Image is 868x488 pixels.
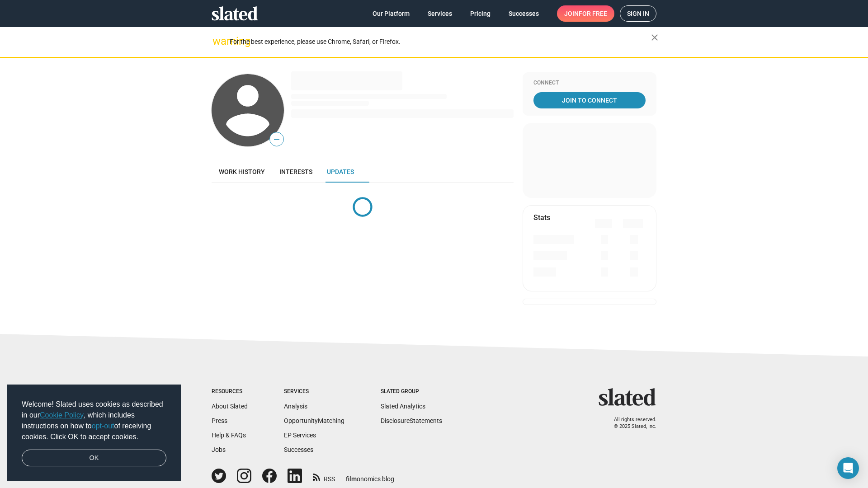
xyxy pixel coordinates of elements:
[327,168,354,175] span: Updates
[428,5,452,22] span: Services
[230,36,651,48] div: For the best experience, please use Chrome, Safari, or Firefox.
[463,5,498,22] a: Pricing
[381,403,425,410] a: Slated Analytics
[501,5,546,22] a: Successes
[284,446,313,453] a: Successes
[509,5,539,22] span: Successes
[284,388,344,395] div: Services
[212,417,227,424] a: Press
[270,134,283,145] span: —
[212,432,246,439] a: Help & FAQs
[420,5,459,22] a: Services
[279,168,312,175] span: Interests
[212,446,226,453] a: Jobs
[320,161,361,183] a: Updates
[535,92,644,108] span: Join To Connect
[284,432,316,439] a: EP Services
[837,457,859,479] div: Open Intercom Messenger
[381,417,442,424] a: DisclosureStatements
[604,417,656,430] p: All rights reserved. © 2025 Slated, Inc.
[533,213,550,222] mat-card-title: Stats
[7,385,181,481] div: cookieconsent
[212,403,248,410] a: About Slated
[40,411,84,419] a: Cookie Policy
[22,399,166,442] span: Welcome! Slated uses cookies as described in our , which includes instructions on how to of recei...
[346,468,394,483] a: filmonomics blog
[272,161,320,183] a: Interests
[313,469,335,483] a: RSS
[557,5,614,22] a: Joinfor free
[284,403,307,410] a: Analysis
[470,5,491,22] span: Pricing
[92,422,114,430] a: opt-out
[564,5,607,22] span: Join
[627,6,649,21] span: Sign in
[649,32,660,43] mat-icon: close
[533,80,646,87] div: Connect
[620,5,656,22] a: Sign in
[22,450,166,467] a: dismiss cookie message
[381,388,442,395] div: Slated Group
[212,36,223,47] mat-icon: warning
[284,417,344,424] a: OpportunityMatching
[373,5,410,22] span: Our Platform
[579,5,607,22] span: for free
[219,168,265,175] span: Work history
[365,5,417,22] a: Our Platform
[533,92,646,108] a: Join To Connect
[212,161,272,183] a: Work history
[346,475,357,483] span: film
[212,388,248,395] div: Resources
